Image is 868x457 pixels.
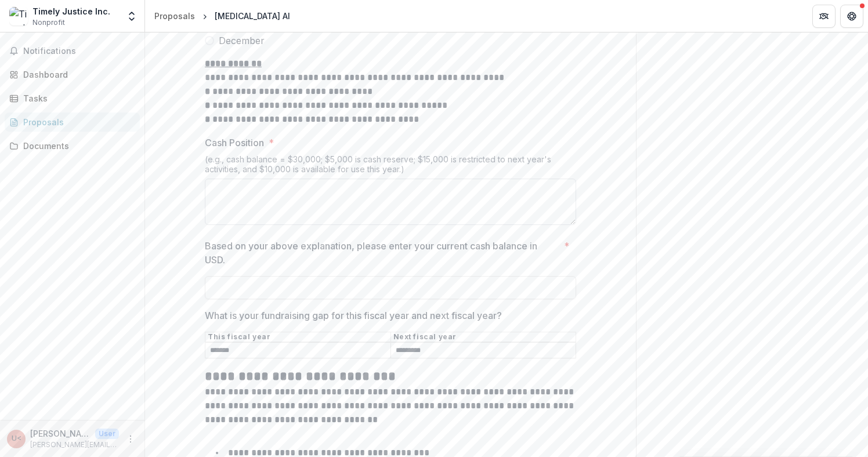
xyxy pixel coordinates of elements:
a: Documents [5,136,140,155]
p: Based on your above explanation, please enter your current cash balance in USD. [205,239,559,267]
nav: breadcrumb [150,8,295,24]
img: Timely Justice Inc. [9,7,28,26]
p: What is your fundraising gap for this fiscal year and next fiscal year? [205,309,502,322]
a: Tasks [5,89,140,108]
span: Notifications [23,46,135,56]
div: Dashboard [23,68,131,81]
span: Nonprofit [32,17,65,28]
a: Proposals [5,113,140,132]
div: (e.g., cash balance = $30,000; $5,000 is cash reserve; $15,000 is restricted to next year's activ... [205,154,576,179]
div: [MEDICAL_DATA] AI [215,10,290,22]
div: Proposals [23,116,131,128]
p: User [95,429,119,439]
p: [PERSON_NAME] <[PERSON_NAME][EMAIL_ADDRESS][MEDICAL_DATA]> [30,427,91,440]
a: Proposals [150,8,200,24]
div: Timely Justice Inc. [32,5,110,17]
button: Partners [812,5,836,28]
p: Cash Position [205,136,264,150]
span: December [219,34,265,48]
th: Next fiscal year [390,332,576,343]
div: Tasks [23,92,131,104]
th: This fiscal year [205,332,391,343]
a: Dashboard [5,65,140,84]
div: Proposals [154,10,195,22]
button: Open entity switcher [124,5,140,28]
div: Utkarsh Saxena <utkarsh@adalat.ai> [12,435,21,443]
button: Get Help [840,5,863,28]
button: More [124,432,138,446]
p: [PERSON_NAME][EMAIL_ADDRESS][MEDICAL_DATA] [30,440,119,450]
button: Notifications [5,42,140,60]
div: Documents [23,140,131,152]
